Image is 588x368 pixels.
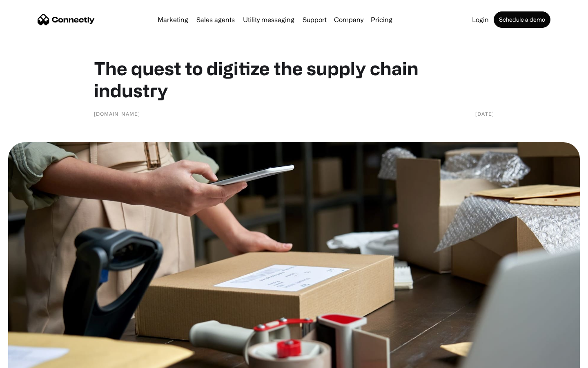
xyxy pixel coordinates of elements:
[469,16,492,23] a: Login
[193,16,238,23] a: Sales agents
[94,110,140,118] div: [DOMAIN_NAME]
[154,16,192,23] a: Marketing
[16,354,49,365] ul: Language list
[367,16,396,23] a: Pricing
[8,354,49,365] aside: Language selected: English
[240,16,298,23] a: Utility messaging
[299,16,330,23] a: Support
[94,57,494,101] h1: The quest to digitize the supply chain industry
[475,110,494,118] div: [DATE]
[334,14,363,25] div: Company
[494,11,550,28] a: Schedule a demo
